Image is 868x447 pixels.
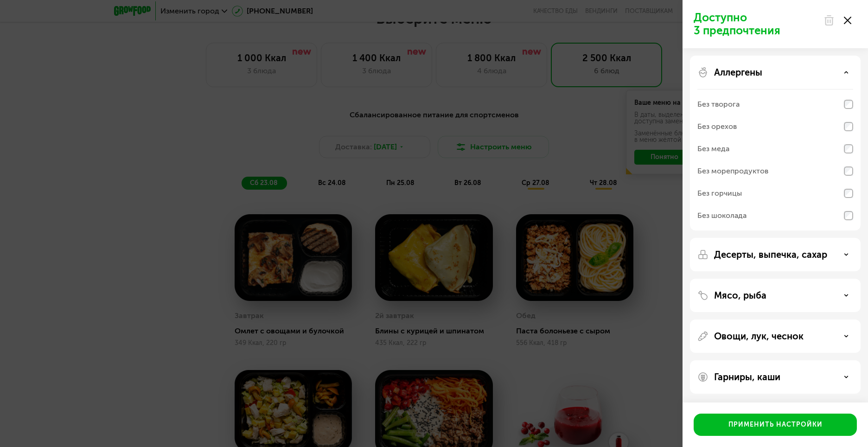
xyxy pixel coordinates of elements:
[714,249,827,260] p: Десерты, выпечка, сахар
[697,210,747,221] div: Без шоколада
[697,188,742,199] div: Без горчицы
[714,290,766,301] p: Мясо, рыба
[728,420,823,429] div: Применить настройки
[697,143,729,154] div: Без меда
[694,11,818,37] p: Доступно 3 предпочтения
[714,331,804,342] p: Овощи, лук, чеснок
[714,371,780,383] p: Гарниры, каши
[697,166,768,177] div: Без морепродуктов
[714,67,762,78] p: Аллергены
[697,121,737,132] div: Без орехов
[697,99,740,110] div: Без творога
[694,414,857,436] button: Применить настройки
